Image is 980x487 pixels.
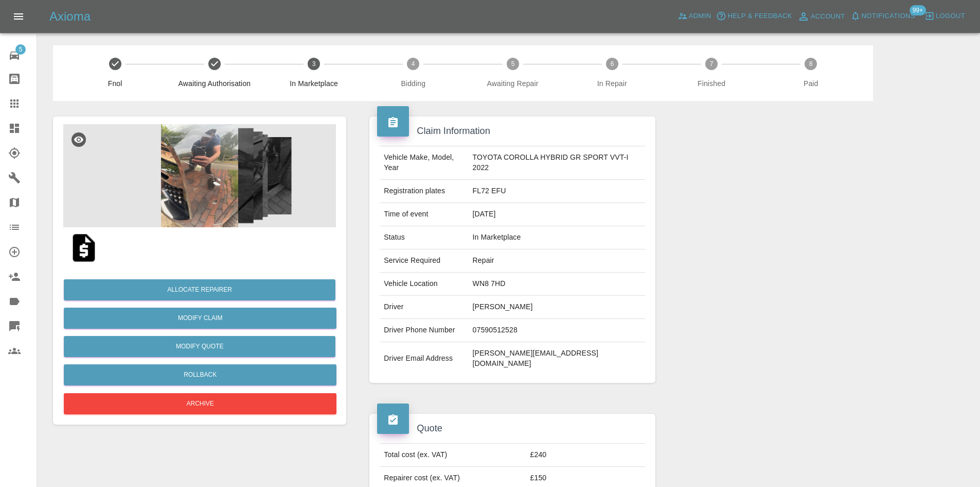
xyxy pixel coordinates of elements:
[467,78,558,89] span: Awaiting Repair
[689,10,711,22] span: Admin
[64,393,336,414] button: Archive
[380,203,468,226] td: Time of event
[469,273,645,296] td: WN8 7HD
[469,296,645,319] td: [PERSON_NAME]
[380,444,526,467] td: Total cost (ex. VAT)
[368,78,459,89] span: Bidding
[380,249,468,273] td: Service Required
[714,8,794,24] button: Help & Feedback
[64,364,336,385] button: Rollback
[380,319,468,342] td: Driver Phone Number
[67,231,100,264] img: qt_1S7IFGA4aDea5wMjSftayJqJ
[380,180,468,203] td: Registration plates
[610,60,614,68] text: 6
[63,124,336,227] img: 01676273-5e53-4384-b036-ecf868bfcec0
[469,226,645,249] td: In Marketplace
[15,44,26,55] span: 5
[169,78,260,89] span: Awaiting Authorisation
[469,249,645,273] td: Repair
[469,146,645,180] td: TOYOTA COROLLA HYBRID GR SPORT VVT-I 2022
[765,78,857,89] span: Paid
[380,273,468,296] td: Vehicle Location
[380,296,468,319] td: Driver
[727,10,792,22] span: Help & Feedback
[377,124,647,138] h4: Claim Information
[377,422,647,435] h4: Quote
[312,60,316,68] text: 3
[64,336,335,357] button: Modify Quote
[469,180,645,203] td: FL72 EFU
[380,342,468,375] td: Driver Email Address
[811,11,845,23] span: Account
[380,226,468,249] td: Status
[380,146,468,180] td: Vehicle Make, Model, Year
[675,8,714,24] a: Admin
[910,5,926,15] span: 99+
[412,60,415,68] text: 4
[809,60,813,68] text: 8
[566,78,657,89] span: In Repair
[64,279,335,300] button: Allocate Repairer
[936,10,965,22] span: Logout
[469,203,645,226] td: [DATE]
[511,60,514,68] text: 5
[469,319,645,342] td: 07590512528
[469,342,645,375] td: [PERSON_NAME][EMAIL_ADDRESS][DOMAIN_NAME]
[64,308,336,329] a: Modify Claim
[862,10,915,22] span: Notifications
[6,4,31,29] button: Open drawer
[69,78,161,89] span: Fnol
[526,444,645,467] td: £240
[922,8,968,24] button: Logout
[795,8,848,25] a: Account
[666,78,757,89] span: Finished
[268,78,359,89] span: In Marketplace
[848,8,918,24] button: Notifications
[49,8,91,25] h5: Axioma
[710,60,714,68] text: 7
